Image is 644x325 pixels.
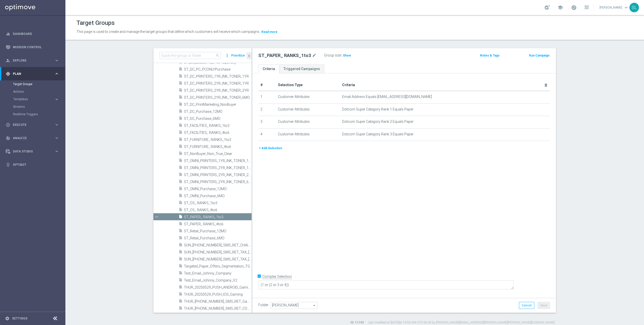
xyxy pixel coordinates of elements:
div: lightbulb Optibot [6,163,59,167]
i: gps_fixed [6,72,10,76]
div: Optibot [6,158,59,171]
i: insert_drive_file [179,123,183,129]
span: Test_Email_Johnny_Company_V2 [184,278,252,283]
a: Dashboard [13,27,59,40]
i: insert_drive_file [179,67,183,73]
button: + Add Selection [258,145,283,151]
span: ST_DC_Purchase_12MO [184,110,252,114]
div: track_changes Analyze keyboard_arrow_right [6,136,59,140]
span: THUR_20250529_PUSH_IOS_Gaming [184,292,252,297]
span: ST_DC_PRINTERS_1YR_INK_TONER_1YR [184,74,252,79]
button: Templates keyboard_arrow_right [13,97,59,101]
i: insert_drive_file [179,109,183,115]
div: Templates [13,98,54,101]
span: Plan [13,72,54,75]
th: # [258,79,276,91]
span: ST_OMNI_PRINTERS_2YR_INK_TONER_2YR [184,173,252,177]
i: keyboard_arrow_right [54,97,59,102]
i: insert_drive_file [179,306,183,312]
i: insert_drive_file [179,193,183,199]
a: Realtime Triggers [13,112,52,116]
span: search [216,53,220,58]
i: settings [5,316,10,321]
span: Dotcom Super Category Rank 2 Equals Paper [342,120,414,124]
i: chevron_left [247,53,252,58]
span: Dotcom Super Category Rank 3 Equals Paper [342,132,414,136]
span: Criteria [342,83,355,87]
span: Analyze [13,137,54,140]
i: insert_drive_file [179,102,183,108]
span: school [557,5,563,10]
span: ST_FACILITIES_ RANKS_4to6 [184,131,252,135]
div: Data Studio [6,149,54,154]
h1: Target Groups [76,19,115,27]
span: ST_NonBuyer_Non_True_Clear [184,152,252,156]
span: ST_DC_PRINTERS_2YR_INK_TONER_1YR [184,81,252,86]
span: ST_DC_PrintMarketing_NonBuyer [184,102,252,107]
span: Explore [13,59,54,62]
i: more_vert [225,52,230,59]
a: Criteria [258,65,279,73]
i: insert_drive_file [179,236,183,241]
span: Data Studio [13,150,54,153]
i: insert_drive_file [179,207,183,213]
a: Settings [12,317,27,320]
span: ST_FACILITIES_ RANKS_1to3 [184,124,252,128]
i: insert_drive_file [179,81,183,87]
i: keyboard_arrow_right [54,136,59,140]
button: play_circle_outline Execute keyboard_arrow_right [6,123,59,127]
i: keyboard_arrow_right [54,71,59,76]
span: SUN_20250810_SMS_RET_TAX_FLORIDA [184,250,252,254]
div: Plan [6,72,54,76]
i: insert_drive_file [179,229,183,234]
i: insert_drive_file [179,200,183,206]
button: equalizer Dashboard [6,32,59,36]
span: SUN_20250810_SMS_RET_TAX_OHIO [184,257,252,261]
span: ST_OMNI_Purchase_12MO [184,187,252,191]
i: insert_drive_file [179,186,183,192]
label: Complex Selection [262,274,292,279]
span: ST_DC_PC_PCONLYPurchase [184,67,252,72]
span: ST_DC_Purchase_6MO [184,117,252,121]
button: Data Studio keyboard_arrow_right [6,149,59,153]
span: ST_OS_ RANKS_4to6 [184,208,252,212]
button: gps_fixed Plan keyboard_arrow_right [6,72,59,76]
label: Group size [324,53,341,58]
span: ST_FURNITURE_ RANKS_1to3 [184,138,252,142]
i: insert_drive_file [179,271,183,277]
span: Email Address Equals [EMAIL_ADDRESS][DOMAIN_NAME] [342,95,432,99]
i: insert_drive_file [179,74,183,80]
button: chevron_left [247,52,252,59]
i: insert_drive_file [179,214,183,220]
button: Run Campaign [529,53,550,58]
i: insert_drive_file [179,88,183,94]
td: 2 [258,103,276,116]
span: Dotcom Super Category Rank 1 Equals Paper [342,107,414,112]
span: ST_DC_PRINTERS_2YR_INK_TONER_2YR [184,88,252,93]
i: insert_drive_file [179,116,183,122]
i: insert_drive_file [179,243,183,248]
div: Execute [6,123,54,127]
i: keyboard_arrow_right [54,58,59,63]
i: insert_drive_file [179,144,183,150]
a: Optibot [13,158,59,171]
span: THUR_20250529_PUSH_ANDROID_Gaming [184,285,252,290]
button: Save [538,302,550,309]
label: Last modified on [DATE] at 10:56 AM UTC-04:00 by [PERSON_NAME][EMAIL_ADDRESS][PERSON_NAME][PERSON... [368,320,555,325]
span: THUR_20250710_SMS_RET_COMPUTER [184,306,252,311]
i: insert_drive_file [179,179,183,185]
a: Streams [13,105,52,109]
i: insert_drive_file [179,137,183,143]
span: Test_Email_Johnny_Company [184,271,252,276]
a: [PERSON_NAME]keyboard_arrow_down [599,4,629,11]
a: Mission Control [13,40,59,54]
span: ST_PAPER_ RANKS_1to3 [184,215,252,219]
i: insert_drive_file [179,257,183,262]
i: insert_drive_file [179,292,183,298]
span: ST_PAPER_ RANKS_4to6 [184,222,252,226]
i: insert_drive_file [179,278,183,284]
button: Prioritize [230,52,246,59]
label: Folder [258,303,268,307]
button: Notes & Tags [479,53,500,58]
